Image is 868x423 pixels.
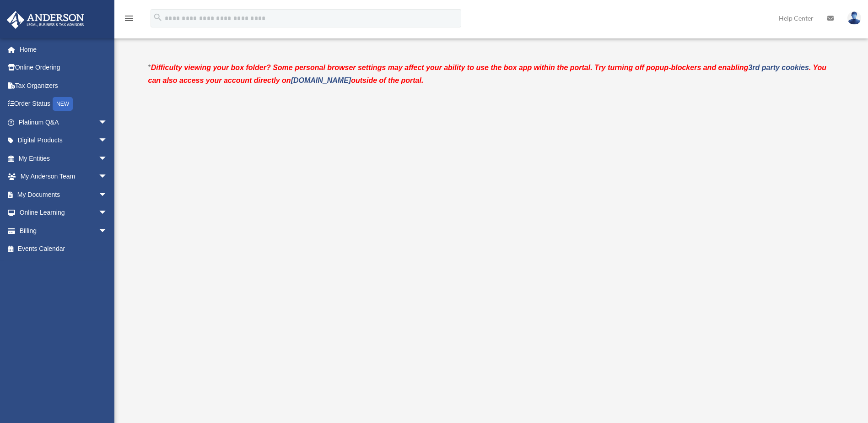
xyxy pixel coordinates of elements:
span: arrow_drop_down [98,149,117,168]
div: NEW [53,97,73,111]
span: arrow_drop_down [98,168,117,186]
img: Anderson Advisors Platinum Portal [4,11,87,29]
i: search [153,12,163,22]
a: 3rd party cookies [748,64,809,71]
a: Platinum Q&Aarrow_drop_down [6,113,121,131]
span: arrow_drop_down [98,185,117,204]
a: Home [6,40,121,59]
a: Digital Productsarrow_drop_down [6,131,121,150]
span: arrow_drop_down [98,113,117,132]
a: [DOMAIN_NAME] [291,76,351,84]
span: arrow_drop_down [98,222,117,240]
a: Billingarrow_drop_down [6,222,121,240]
a: Tax Organizers [6,76,121,95]
i: menu [124,13,135,24]
a: menu [124,16,135,24]
a: Online Ordering [6,59,121,77]
strong: Difficulty viewing your box folder? Some personal browser settings may affect your ability to use... [148,64,827,84]
span: arrow_drop_down [98,131,117,150]
a: Order StatusNEW [6,95,121,114]
a: My Anderson Teamarrow_drop_down [6,168,121,186]
a: Events Calendar [6,240,121,258]
a: My Documentsarrow_drop_down [6,185,121,204]
img: User Pic [847,11,861,25]
a: Online Learningarrow_drop_down [6,204,121,222]
a: My Entitiesarrow_drop_down [6,149,121,168]
span: arrow_drop_down [98,204,117,222]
